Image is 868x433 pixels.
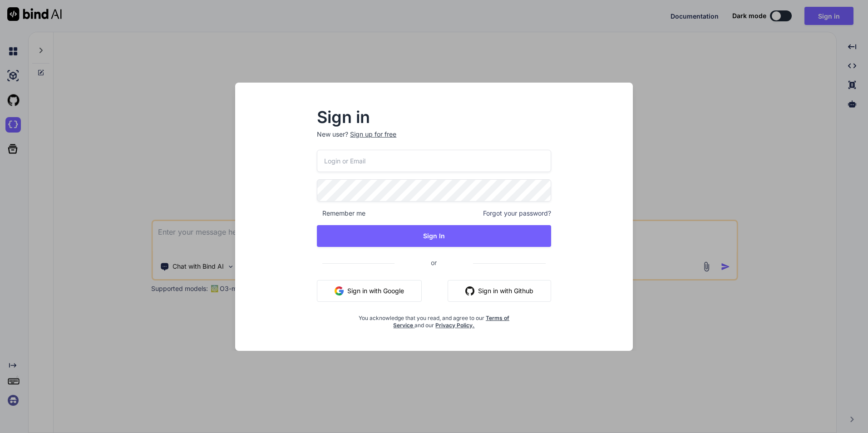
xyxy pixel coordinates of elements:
[317,225,551,247] button: Sign In
[317,280,422,302] button: Sign in with Google
[335,286,344,295] img: google
[317,130,551,150] p: New user?
[395,251,473,274] span: or
[317,150,551,172] input: Login or Email
[448,280,551,302] button: Sign in with Github
[350,130,396,139] div: Sign up for free
[317,209,365,218] span: Remember me
[483,209,551,218] span: Forgot your password?
[317,110,551,124] h2: Sign in
[393,315,509,329] a: Terms of Service
[356,309,512,329] div: You acknowledge that you read, and agree to our and our
[465,286,474,295] img: github
[435,322,474,329] a: Privacy Policy.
